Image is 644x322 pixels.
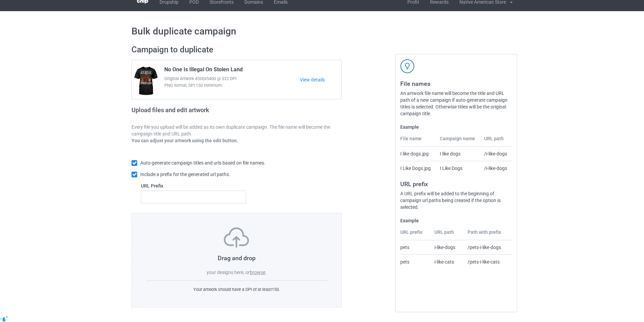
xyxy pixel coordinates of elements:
[132,25,512,38] h1: Bulk duplicate campaign
[436,135,481,147] th: Campaign name
[193,287,280,292] span: Your artwork should have a DPI of at least 150 .
[132,45,342,55] h2: Campaign to duplicate
[480,147,512,161] td: /i-like-dogs
[464,240,512,254] td: /pets-i-like-dogs
[132,124,342,137] p: Every file you upload will be added as its own duplicate campaign. The file name will become the ...
[480,135,512,147] th: URL path
[224,227,249,248] img: svg+xml;base64,PD94bWwgdmVyc2lvbj0iMS4wIiBlbmNvZGluZz0iVVRGLTgiPz4KPHN2ZyB3aWR0aD0iNzVweCIgaGVpZ2...
[431,254,464,269] td: i-like-cats
[431,229,464,240] th: URL path
[132,106,258,119] h2: Upload files and edit artwork
[164,75,300,82] span: Original Artwork 4500x5400 @ 322 DPI
[132,138,238,143] b: You can adjust your artwork using the edit button.
[431,240,464,254] td: i-like-dogs
[164,82,300,89] span: PNG format, DPI 150 minimum
[400,240,431,254] td: pets
[436,161,481,175] td: I Like Dogs
[265,270,267,275] span: .
[400,217,512,224] label: Example
[146,254,327,262] h3: Drag and drop
[480,161,512,175] td: /i-like-dogs
[400,124,512,130] label: Example
[164,66,243,75] span: No One Is Illegal On Stolen Land
[400,135,436,147] th: File name
[400,147,436,161] td: I like dogs.jpg
[140,160,265,166] span: Auto-generate campaign titles and urls based on file names.
[400,180,512,188] h3: URL prefix
[464,229,512,240] th: Path with prefix
[400,254,431,269] td: pets
[400,80,512,88] h3: File names
[464,254,512,269] td: /pets-i-like-cats
[436,147,481,161] td: I like dogs
[400,229,431,240] th: URL prefix
[400,90,512,117] div: An artwork file name will become the title and URL path of a new campaign if auto-generate campai...
[300,76,341,83] a: View details
[250,270,265,275] label: browse
[140,172,230,177] span: Include a prefix for the generated url paths.
[400,161,436,175] td: I Like Dogs.jpg
[400,190,512,210] div: A URL prefix will be added to the beginning of campaign url paths being created if the option is ...
[207,270,250,275] span: your designs here, or
[141,182,246,189] label: URL Prefix
[400,59,414,73] img: svg+xml;base64,PD94bWwgdmVyc2lvbj0iMS4wIiBlbmNvZGluZz0iVVRGLTgiPz4KPHN2ZyB3aWR0aD0iNDJweCIgaGVpZ2...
